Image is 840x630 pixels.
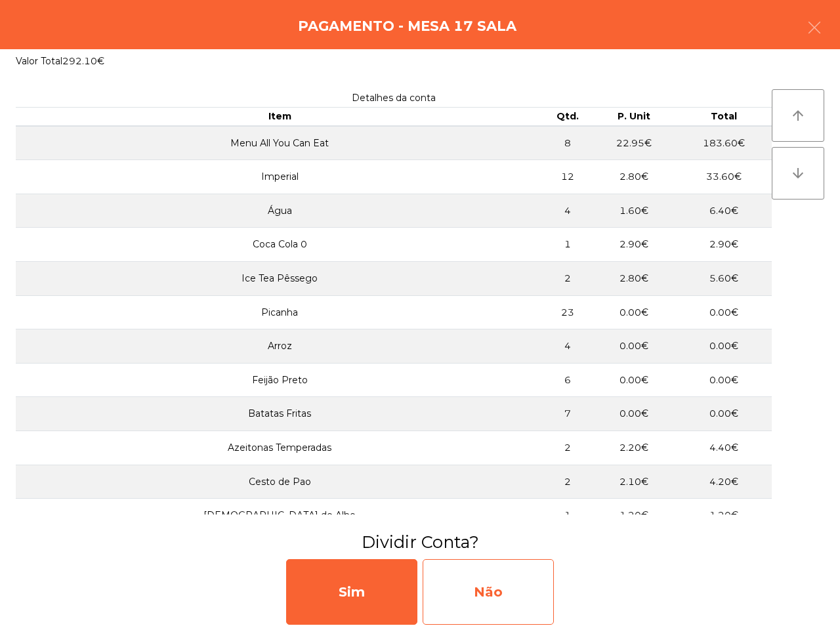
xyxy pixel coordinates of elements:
td: 33.60€ [676,160,772,194]
h3: Dividir Conta? [10,530,830,554]
td: 8 [543,126,591,160]
td: 4 [543,194,591,228]
td: Menu All You Can Eat [16,126,543,160]
td: Imperial [16,160,543,194]
td: 1 [543,499,591,533]
td: 2.20€ [591,430,676,465]
td: Água [16,194,543,228]
td: Azeitonas Temperadas [16,430,543,465]
td: 4.40€ [676,430,772,465]
td: 5.60€ [676,262,772,296]
span: 292.10€ [62,55,104,67]
td: Coca Cola 0 [16,228,543,262]
td: Picanha [16,295,543,329]
td: 1.20€ [591,499,676,533]
td: Ice Tea Pêssego [16,262,543,296]
div: Não [423,559,554,625]
th: Qtd. [543,108,591,126]
td: 2 [543,262,591,296]
button: arrow_upward [772,89,824,142]
td: 2.80€ [591,160,676,194]
th: P. Unit [591,108,676,126]
h4: Pagamento - Mesa 17 Sala [298,16,516,36]
td: 7 [543,397,591,431]
td: 2 [543,430,591,465]
td: 4.20€ [676,465,772,499]
td: 183.60€ [676,126,772,160]
td: 0.00€ [676,397,772,431]
i: arrow_upward [790,108,806,123]
td: 1.60€ [591,194,676,228]
td: 4 [543,329,591,364]
td: [DEMOGRAPHIC_DATA] de Alho [16,499,543,533]
td: 2.10€ [591,465,676,499]
td: 2 [543,465,591,499]
th: Total [676,108,772,126]
span: Detalhes da conta [352,92,436,104]
td: 0.00€ [591,363,676,397]
td: 0.00€ [676,329,772,364]
td: Batatas Fritas [16,397,543,431]
td: 6.40€ [676,194,772,228]
button: arrow_downward [772,147,824,199]
td: 1 [543,228,591,262]
div: Sim [286,559,417,625]
td: 2.80€ [591,262,676,296]
td: 23 [543,295,591,329]
td: 0.00€ [591,295,676,329]
span: Valor Total [16,55,62,67]
td: 1.20€ [676,499,772,533]
td: 12 [543,160,591,194]
td: Arroz [16,329,543,364]
i: arrow_downward [790,165,806,181]
td: 2.90€ [676,228,772,262]
td: 2.90€ [591,228,676,262]
td: Feijão Preto [16,363,543,397]
td: 0.00€ [591,397,676,431]
td: 6 [543,363,591,397]
td: 0.00€ [591,329,676,364]
td: 0.00€ [676,295,772,329]
td: 0.00€ [676,363,772,397]
td: 22.95€ [591,126,676,160]
th: Item [16,108,543,126]
td: Cesto de Pao [16,465,543,499]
